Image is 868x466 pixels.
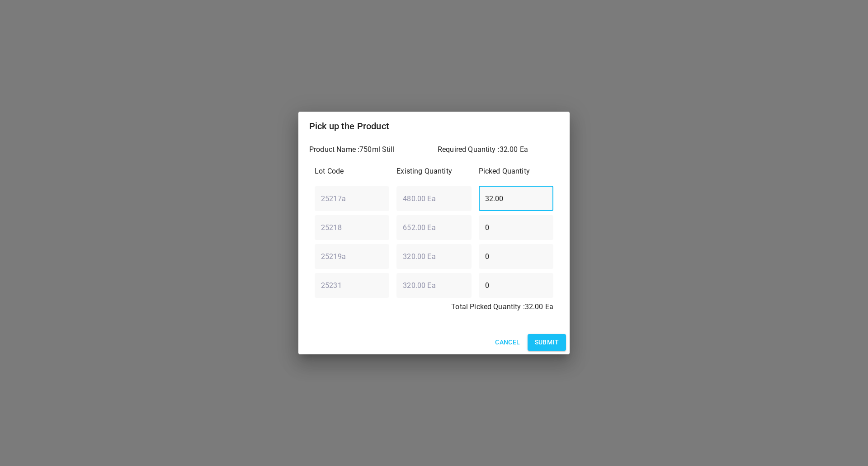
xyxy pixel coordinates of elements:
[491,334,524,351] button: Cancel
[315,273,389,298] input: Lot Code
[315,186,389,211] input: Lot Code
[479,273,553,298] input: PickedUp Quantity
[396,273,471,298] input: Total Unit Value
[315,244,389,269] input: Lot Code
[396,244,471,269] input: Total Unit Value
[479,244,553,269] input: PickedUp Quantity
[396,166,471,177] p: Existing Quantity
[479,215,553,240] input: PickedUp Quantity
[396,186,471,211] input: Total Unit Value
[479,166,553,177] p: Picked Quantity
[535,337,559,348] span: Submit
[479,186,553,211] input: PickedUp Quantity
[438,144,559,155] p: Required Quantity : 32.00 Ea
[315,215,389,240] input: Lot Code
[495,337,520,348] span: Cancel
[315,301,553,312] p: Total Picked Quantity : 32.00 Ea
[396,215,471,240] input: Total Unit Value
[528,334,566,351] button: Submit
[315,166,389,177] p: Lot Code
[309,144,430,155] p: Product Name : 750ml Still
[309,119,559,133] h2: Pick up the Product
